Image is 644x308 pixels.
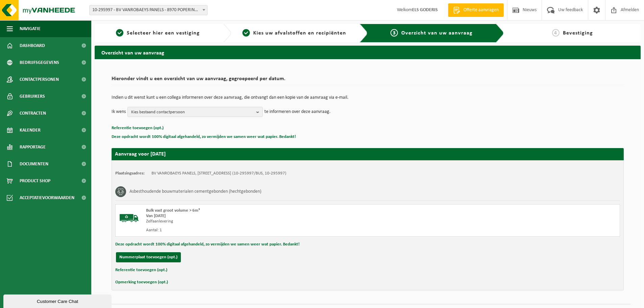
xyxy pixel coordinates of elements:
span: Kies uw afvalstoffen en recipiënten [253,30,346,36]
a: 2Kies uw afvalstoffen en recipiënten [235,29,354,37]
span: Gebruikers [20,88,45,105]
button: Deze opdracht wordt 100% digitaal afgehandeld, zo vermijden we samen weer wat papier. Bedankt! [112,133,296,141]
strong: ELS GODERIS [412,7,438,13]
p: te informeren over deze aanvraag. [264,107,331,117]
button: Referentie toevoegen (opt.) [112,124,164,133]
div: Aantal: 1 [146,228,395,233]
p: Indien u dit wenst kunt u een collega informeren over deze aanvraag, die ontvangt dan een kopie v... [112,95,624,100]
span: Bevestiging [563,30,593,36]
span: 2 [242,29,250,37]
span: 1 [116,29,123,37]
button: Opmerking toevoegen (opt.) [115,278,168,287]
span: Dashboard [20,37,45,54]
strong: Van [DATE] [146,214,166,218]
img: BL-SO-LV.png [119,208,139,228]
strong: Aanvraag voor [DATE] [115,151,166,157]
a: 1Selecteer hier een vestiging [98,29,218,37]
button: Referentie toevoegen (opt.) [115,266,167,275]
span: Overzicht van uw aanvraag [401,30,473,36]
button: Kies bestaand contactpersoon [127,107,263,117]
span: Acceptatievoorwaarden [20,189,74,206]
td: BV VANROBAEYS PANELS, [STREET_ADDRESS] (10-295997/BUS, 10-295997) [151,171,286,176]
span: Contracten [20,105,46,122]
span: Bedrijfsgegevens [20,54,59,71]
span: 4 [552,29,559,37]
span: Documenten [20,156,48,172]
iframe: chat widget [3,293,113,308]
span: Contactpersonen [20,71,59,88]
h2: Overzicht van uw aanvraag [95,46,641,59]
span: Offerte aanvragen [462,7,500,14]
h3: Asbesthoudende bouwmaterialen cementgebonden (hechtgebonden) [129,186,261,197]
span: Rapportage [20,139,46,156]
a: Offerte aanvragen [448,3,504,17]
span: 10-295997 - BV VANROBAEYS PANELS - 8970 POPERINGE, BENELUXLAAN 12 [90,5,207,15]
span: Product Shop [20,172,50,189]
span: 3 [390,29,398,37]
span: Selecteer hier een vestiging [127,30,200,36]
span: Bulk vast groot volume > 6m³ [146,208,200,213]
h2: Hieronder vindt u een overzicht van uw aanvraag, gegroepeerd per datum. [112,76,624,85]
span: 10-295997 - BV VANROBAEYS PANELS - 8970 POPERINGE, BENELUXLAAN 12 [89,5,208,15]
span: Kies bestaand contactpersoon [131,107,254,117]
span: Kalender [20,122,41,139]
p: Ik wens [112,107,126,117]
button: Deze opdracht wordt 100% digitaal afgehandeld, zo vermijden we samen weer wat papier. Bedankt! [115,240,300,249]
div: Zelfaanlevering [146,219,395,224]
strong: Plaatsingsadres: [115,171,145,175]
button: Nummerplaat toevoegen (opt.) [116,252,181,262]
span: Navigatie [20,20,41,37]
